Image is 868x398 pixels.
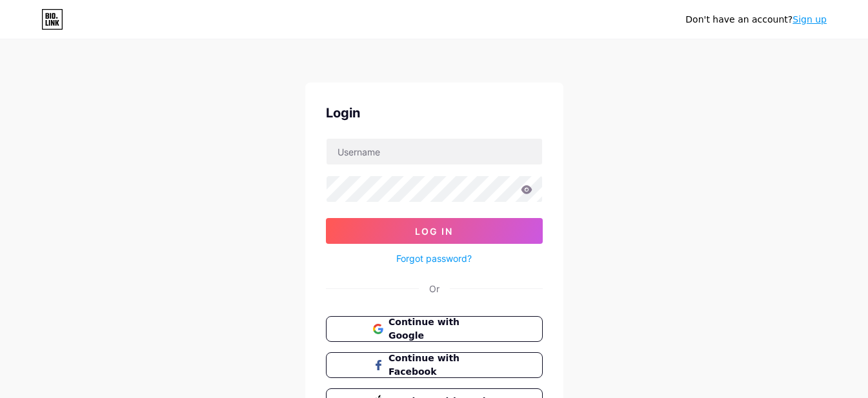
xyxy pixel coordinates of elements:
[415,226,453,237] span: Log In
[326,218,543,244] button: Log In
[792,14,827,25] a: Sign up
[326,316,543,342] button: Continue with Google
[429,282,439,295] div: Or
[396,252,472,265] a: Forgot password?
[327,139,542,164] input: Username
[326,352,543,378] button: Continue with Facebook
[685,13,827,26] div: Don't have an account?
[389,352,495,379] span: Continue with Facebook
[326,103,543,123] div: Login
[389,315,495,343] span: Continue with Google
